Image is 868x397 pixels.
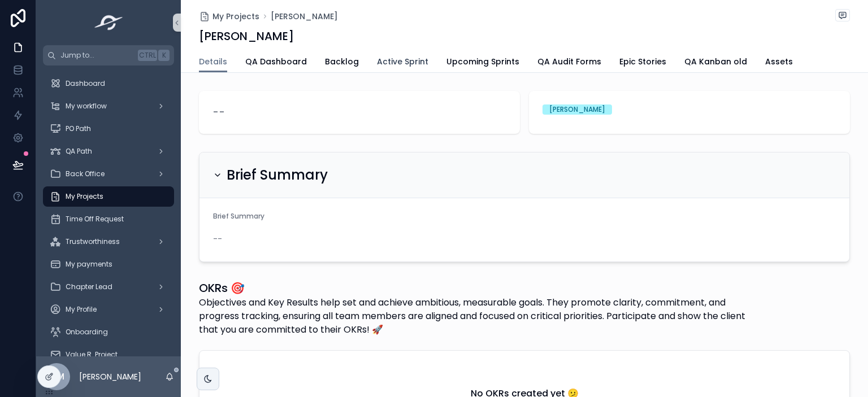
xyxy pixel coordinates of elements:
[377,51,428,74] a: Active Sprint
[619,51,666,74] a: Epic Stories
[36,66,181,356] div: scrollable content
[66,328,108,337] span: Onboarding
[43,277,174,297] a: Chapter Lead
[66,282,112,291] span: Chapter Lead
[619,56,666,67] span: Epic Stories
[537,56,601,67] span: QA Audit Forms
[325,51,359,74] a: Backlog
[765,56,793,67] span: Assets
[43,209,174,229] a: Time Off Request
[91,14,127,32] img: App logo
[684,56,747,67] span: QA Kanban old
[66,215,124,224] span: Time Off Request
[199,11,259,22] a: My Projects
[446,51,519,74] a: Upcoming Sprints
[66,124,91,133] span: PO Path
[43,45,174,66] button: Jump to...CtrlK
[199,296,765,337] p: Objectives and Key Results help set and achieve ambitious, measurable goals. They promote clarity...
[684,51,747,74] a: QA Kanban old
[66,237,120,246] span: Trustworthiness
[66,305,97,314] span: My Profile
[199,51,227,73] a: Details
[325,56,359,67] span: Backlog
[43,344,174,365] a: Value R. Project
[43,119,174,139] a: PO Path
[66,147,92,156] span: QA Path
[43,299,174,320] a: My Profile
[212,11,259,22] span: My Projects
[199,56,227,67] span: Details
[43,141,174,162] a: QA Path
[66,192,103,201] span: My Projects
[199,280,765,296] h1: OKRs 🎯
[43,73,174,94] a: Dashboard
[138,50,157,61] span: Ctrl
[199,28,294,44] h1: [PERSON_NAME]
[227,166,328,184] h2: Brief Summary
[377,56,428,67] span: Active Sprint
[43,322,174,342] a: Onboarding
[60,51,133,60] span: Jump to...
[66,350,118,359] span: Value R. Project
[446,56,519,67] span: Upcoming Sprints
[245,56,307,67] span: QA Dashboard
[159,51,168,60] span: K
[66,102,107,111] span: My workflow
[43,186,174,207] a: My Projects
[66,79,105,88] span: Dashboard
[537,51,601,74] a: QA Audit Forms
[212,104,225,120] span: --
[549,104,605,115] div: [PERSON_NAME]
[79,371,141,382] p: [PERSON_NAME]
[765,51,793,74] a: Assets
[43,96,174,116] a: My workflow
[245,51,307,74] a: QA Dashboard
[43,232,174,252] a: Trustworthiness
[43,164,174,184] a: Back Office
[213,233,222,245] span: --
[66,169,105,178] span: Back Office
[66,260,112,269] span: My payments
[271,11,338,22] a: [PERSON_NAME]
[43,254,174,274] a: My payments
[213,211,264,221] span: Brief Summary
